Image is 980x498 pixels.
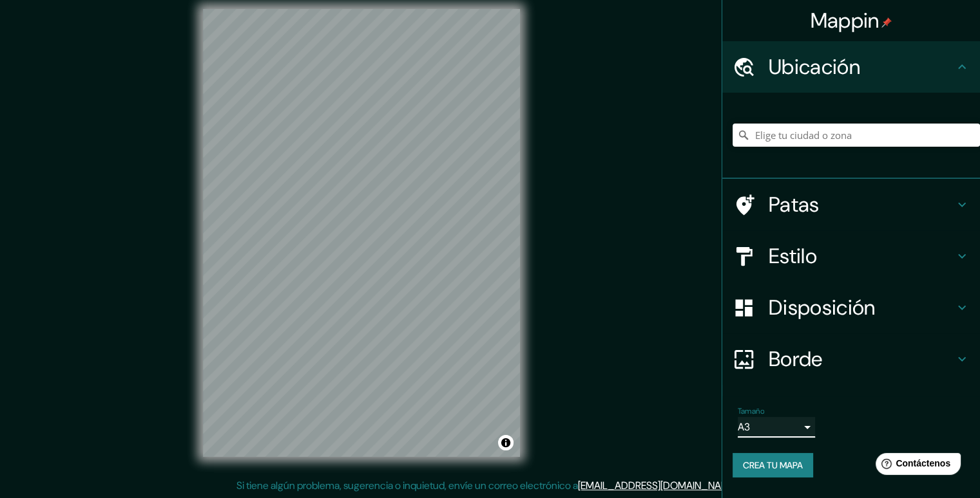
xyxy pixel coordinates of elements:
[236,479,578,492] font: Si tiene algún problema, sugerencia o inquietud, envíe un correo electrónico a
[881,17,892,28] img: pin-icon.png
[722,179,980,230] div: Patas
[811,7,879,34] font: Mappin
[769,53,860,80] font: Ubicación
[733,124,980,147] input: Elige tu ciudad o zona
[203,9,520,457] canvas: Mapa
[743,459,803,471] font: Crea tu mapa
[769,346,823,373] font: Borde
[769,191,820,218] font: Patas
[578,479,737,492] a: [EMAIL_ADDRESS][DOMAIN_NAME]
[738,420,750,434] font: A3
[769,294,875,321] font: Disposición
[865,448,966,484] iframe: Lanzador de widgets de ayuda
[498,435,514,450] button: Activar o desactivar atribución
[722,41,980,93] div: Ubicación
[769,243,817,270] font: Estilo
[738,406,764,416] font: Tamaño
[722,282,980,333] div: Disposición
[738,417,815,438] div: A3
[722,230,980,282] div: Estilo
[722,333,980,385] div: Borde
[733,453,813,477] button: Crea tu mapa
